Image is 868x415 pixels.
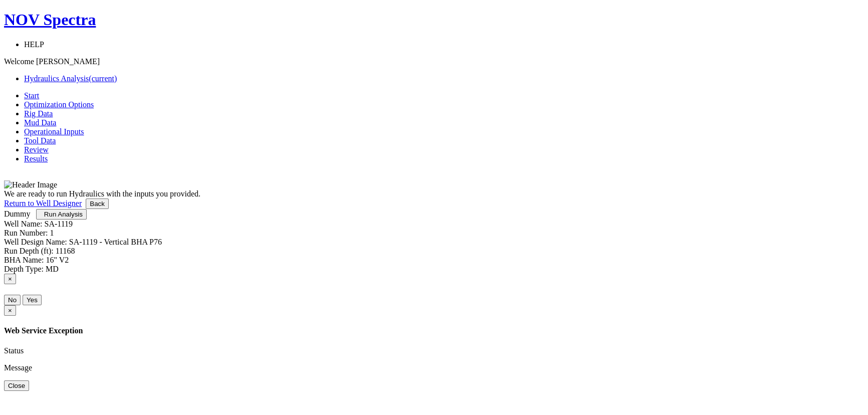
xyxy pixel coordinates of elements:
[4,363,32,372] label: Message
[4,57,34,66] span: Welcome
[4,295,21,305] button: No
[4,229,48,237] label: Run Number:
[24,154,48,163] a: Results
[4,210,30,218] a: Dummy
[69,238,162,246] label: SA-1119 - Vertical BHA P76
[4,199,82,207] a: Return to Well Designer
[4,326,864,335] h4: Web Service Exception
[4,220,42,228] label: Well Name:
[46,256,69,264] label: 16" V2
[56,247,75,255] label: 11168
[50,229,54,237] label: 1
[4,346,24,355] label: Status
[24,91,39,100] a: Start
[4,238,67,246] label: Well Design Name:
[4,189,200,198] span: We are ready to run Hydraulics with the inputs you provided.
[86,198,109,209] button: Back
[4,11,864,29] a: NOV Spectra
[8,307,12,314] span: ×
[46,265,59,273] label: MD
[24,109,53,118] a: Rig Data
[24,127,84,136] a: Operational Inputs
[24,118,56,127] a: Mud Data
[23,295,42,305] button: Yes
[4,380,29,391] button: Close
[89,74,117,83] span: (current)
[36,209,86,220] button: Run Analysis
[36,57,100,66] span: [PERSON_NAME]
[24,136,56,145] a: Tool Data
[4,247,54,255] label: Run Depth (ft):
[24,100,94,109] a: Optimization Options
[4,265,44,273] label: Depth Type:
[8,275,12,283] span: ×
[24,74,117,83] a: Hydraulics Analysis(current)
[4,305,16,316] button: Close
[4,274,16,284] button: Close
[24,40,44,49] span: HELP
[4,180,57,189] img: Header Image
[4,256,44,264] label: BHA Name:
[44,220,73,228] label: SA-1119
[44,211,83,218] span: Run Analysis
[24,145,49,154] a: Review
